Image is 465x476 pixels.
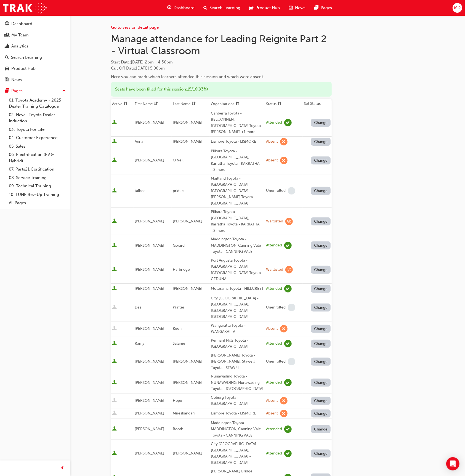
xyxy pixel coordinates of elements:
[280,325,288,333] span: learningRecordVerb_ABSENT-icon
[266,267,283,272] div: Waitlisted
[2,86,68,96] button: Pages
[7,165,68,174] a: 07. Parts21 Certification
[266,359,286,364] div: Unenrolled
[2,19,68,29] a: Dashboard
[256,5,280,11] span: Product Hub
[11,88,23,94] div: Pages
[173,359,202,364] span: [PERSON_NAME]
[266,326,278,331] div: Absent
[2,75,68,85] a: News
[266,341,282,346] div: Attended
[135,411,164,416] span: [PERSON_NAME]
[2,52,68,63] a: Search Learning
[112,380,117,385] span: User is active
[7,134,68,142] a: 04. Customer Experience
[173,380,202,385] span: [PERSON_NAME]
[111,82,332,97] div: Seats have been filled for this session : 15 / 16 ( 93% )
[2,41,68,51] a: Analytics
[285,266,293,273] span: learningRecordVerb_WAITLIST-icon
[311,409,331,418] button: Change
[311,379,331,387] button: Change
[311,187,331,195] button: Change
[209,5,240,11] span: Search Learning
[199,2,245,14] a: search-iconSearch Learning
[5,33,9,38] span: people-icon
[135,267,164,272] span: [PERSON_NAME]
[295,5,305,11] span: News
[284,242,292,249] span: learningRecordVerb_ATTEND-icon
[310,2,336,14] a: pages-iconPages
[173,411,195,416] span: Mireskandari
[131,60,173,65] span: [DATE] 2pm - 4:30pm
[5,55,9,60] span: search-icon
[112,286,117,291] span: User is active
[7,190,68,199] a: 10. TUNE Rev-Up Training
[311,119,331,127] button: Change
[311,266,331,274] button: Change
[266,243,282,248] div: Attended
[112,158,117,163] span: User is active
[111,74,332,80] div: Here you can mark which learners attended this session and which were absent.
[453,3,462,13] button: MD
[112,305,117,310] span: User is inactive
[284,450,292,457] span: learningRecordVerb_ATTEND-icon
[266,120,282,125] div: Attended
[203,4,207,11] span: search-icon
[211,209,264,234] div: Pilbara Toyota - [GEOGRAPHIC_DATA], Karratha Toyota - KARRATHA +2 more
[7,111,68,125] a: 02. New - Toyota Dealer Induction
[284,119,292,126] span: learningRecordVerb_ATTEND-icon
[211,337,264,350] div: Pennant Hills Toyota - [GEOGRAPHIC_DATA]
[211,236,264,255] div: Maddington Toyota - MADDINGTON, Canning Vale Toyota - CANNING VALE
[173,243,185,248] span: Gorard
[245,2,284,14] a: car-iconProduct Hub
[321,5,332,11] span: Pages
[135,139,143,144] span: Arina
[61,465,65,472] span: prev-icon
[111,59,332,65] span: Start Date :
[112,359,117,364] span: User is active
[62,87,66,95] span: up-icon
[284,2,310,14] a: news-iconNews
[173,305,184,310] span: Winter
[7,96,68,111] a: 01. Toyota Academy - 2025 Dealer Training Catalogue
[124,102,127,106] span: sorting-icon
[211,410,264,417] div: Lismore Toyota - LISMORE
[167,4,171,11] span: guage-icon
[311,340,331,348] button: Change
[173,326,182,331] span: Keen
[112,243,117,248] span: User is active
[446,457,459,470] div: Open Intercom Messenger
[211,295,264,320] div: City [GEOGRAPHIC_DATA] - [GEOGRAPHIC_DATA], [GEOGRAPHIC_DATA] - [GEOGRAPHIC_DATA]
[135,427,164,431] span: [PERSON_NAME]
[7,182,68,190] a: 09. Technical Training
[211,139,264,145] div: Lismore Toyota - LISMORE
[135,243,164,248] span: [PERSON_NAME]
[266,305,286,310] div: Unenrolled
[311,425,331,433] button: Change
[249,4,253,11] span: car-icon
[5,22,9,26] span: guage-icon
[454,5,461,11] span: MD
[172,99,210,109] th: Toggle SortBy
[311,358,331,366] button: Change
[211,441,264,466] div: City [GEOGRAPHIC_DATA] - [GEOGRAPHIC_DATA], [GEOGRAPHIC_DATA] - [GEOGRAPHIC_DATA]
[211,286,264,292] div: Motorama Toyota - HILLCREST
[112,326,117,331] span: User is inactive
[173,286,202,291] span: [PERSON_NAME]
[135,219,164,224] span: [PERSON_NAME]
[135,286,164,291] span: [PERSON_NAME]
[11,77,22,83] div: News
[135,188,145,193] span: talbot
[288,304,295,311] span: learningRecordVerb_NONE-icon
[5,66,9,71] span: car-icon
[173,158,184,163] span: O'Neil
[135,341,144,346] span: Ramy
[266,427,282,432] div: Attended
[11,54,42,61] div: Search Learning
[173,341,185,346] span: Salame
[174,5,195,11] span: Dashboard
[285,218,293,225] span: learningRecordVerb_WAITLIST-icon
[135,359,164,364] span: [PERSON_NAME]
[112,188,117,194] span: User is active
[284,285,292,292] span: learningRecordVerb_ATTEND-icon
